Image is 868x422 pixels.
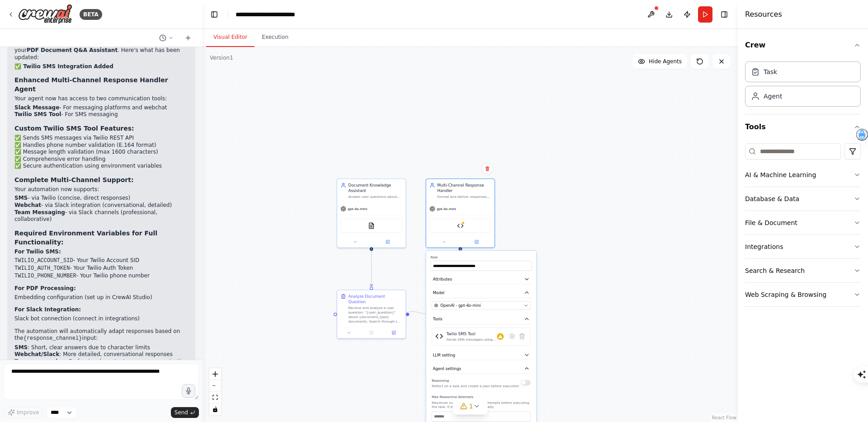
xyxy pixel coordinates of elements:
[209,368,221,415] div: React Flow controls
[430,288,532,298] button: Model
[453,398,488,415] button: 1
[209,392,221,403] button: fit view
[430,350,532,360] button: LLM setting
[432,400,531,409] p: Maximum number of reasoning attempts before executing the task. If empty, will try until ready.
[14,202,41,208] strong: Webchat
[745,163,861,187] button: AI & Machine Learning
[517,331,527,341] button: Delete tool
[4,407,43,418] button: Improve
[208,8,221,21] button: Hide left sidebar
[14,195,188,202] li: - via Twilio (concise, direct responses)
[17,409,39,416] span: Improve
[764,67,777,76] div: Task
[447,338,497,342] div: Sends SMS messages using the Twilio REST API. Requires Twilio account credentials and supports se...
[368,222,375,229] img: PDFSearchTool
[182,384,195,398] button: Click to speak your automation idea
[14,265,188,272] li: - Your Twilio Auth Token
[433,352,455,357] span: LLM setting
[337,290,406,339] div: Analyze Document QuestionReceive and analyze a user question: "{user_question}" about {document_t...
[745,283,861,306] button: Web Scraping & Browsing
[432,301,531,309] button: OpenAI - gpt-4o-mini
[745,140,861,314] div: Tools
[14,149,188,156] li: ✅ Message length validation (max 1600 characters)
[649,58,682,65] span: Hide Agents
[14,230,157,246] strong: Required Environment Variables for Full Functionality:
[14,135,188,142] li: ✅ Sends SMS messages via Twilio REST API
[255,28,296,47] button: Execution
[433,316,442,322] span: Tools
[14,95,188,103] p: Your agent now has access to two communication tools:
[80,9,102,20] div: BETA
[14,163,188,170] li: ✅ Secure authentication using environment variables
[14,209,188,223] li: - via Slack channels (professional, collaborative)
[209,380,221,392] button: zoom out
[27,47,118,53] strong: PDF Document Q&A Assistant
[430,314,532,324] button: Tools
[210,54,233,61] div: Version 1
[433,290,444,295] span: Model
[18,4,72,24] img: Logo
[14,195,28,201] strong: SMS
[425,178,495,248] div: Multi-Channel Response HandlerFormat and deliver responses about {document_type} through appropri...
[712,415,736,420] a: React Flow attribution
[14,285,76,291] strong: For PDF Processing:
[437,206,456,211] span: gpt-4o-mini
[349,294,402,305] div: Analyze Document Question
[764,92,782,101] div: Agent
[14,176,134,183] strong: Complete Multi-Channel Support:
[745,235,861,258] button: Integrations
[181,33,195,43] button: Start a new chat
[14,111,188,118] li: - For SMS messaging
[430,255,532,260] label: Role
[14,315,188,323] li: Slack bot connection (connect in integrations)
[14,358,65,365] strong: Team messaging
[24,335,82,342] code: {response_channel}
[430,364,532,374] button: Agent settings
[349,195,402,199] div: Answer user questions about {document_type} documents (terms and conditions, policies, contracts)...
[175,409,188,416] span: Send
[461,239,492,245] button: Open in side panel
[156,33,177,43] button: Switch to previous chat
[469,402,473,411] span: 1
[14,104,188,112] li: - For messaging platforms and webchat
[507,331,517,341] button: Configure tool
[14,111,61,117] strong: Twilio SMS Tool
[432,395,531,399] label: Max Reasoning Attempts
[433,366,461,371] span: Agent settings
[447,331,497,337] div: Twilio SMS Tool
[632,54,687,69] button: Hide Agents
[14,294,188,301] li: Embedding configuration (set up in CrewAI Studio)
[14,104,59,111] strong: Slack Message
[435,333,443,340] img: Twilio SMS Tool
[14,272,188,280] li: - Your Twilio phone number
[14,76,168,93] strong: Enhanced Multi-Channel Response Handler Agent
[432,379,449,383] span: Reasoning
[14,306,81,313] strong: For Slack Integration:
[14,358,188,366] li: : Professional, context-aware communication
[14,351,59,357] strong: Webchat/Slack
[430,274,532,285] button: Attributes
[433,276,452,281] span: Attributes
[745,187,861,211] button: Database & Data
[745,9,782,20] h4: Resources
[236,10,325,19] nav: breadcrumb
[348,206,367,211] span: gpt-4o-mini
[745,58,861,114] div: Crew
[745,211,861,234] button: File & Document
[384,329,403,336] button: Open in side panel
[14,209,65,216] strong: Team Messaging
[14,344,188,352] li: : Short, clear answers due to character limits
[409,309,431,317] g: Edge from 9d2586df-fcb4-4020-8f67-3c5478f5a150 to e3d0e8a2-5dce-4220-b804-0e656ddf4b51
[337,178,406,248] div: Document Knowledge AssistantAnswer user questions about {document_type} documents (terms and cond...
[14,273,76,279] code: TWILIO_PHONE_NUMBER
[481,163,493,174] button: Delete node
[14,142,188,149] li: ✅ Handles phone number validation (E.164 format)
[745,114,861,140] button: Tools
[14,249,61,255] strong: For Twilio SMS:
[209,403,221,415] button: toggle interactivity
[368,251,374,286] g: Edge from c69e8c9e-a049-4357-94ff-346cf66aa434 to 9d2586df-fcb4-4020-8f67-3c5478f5a150
[440,303,481,308] span: OpenAI - gpt-4o-mini
[360,329,383,336] button: No output available
[14,63,113,70] strong: ✅ Twilio SMS Integration Added
[14,156,188,163] li: ✅ Comprehensive error handling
